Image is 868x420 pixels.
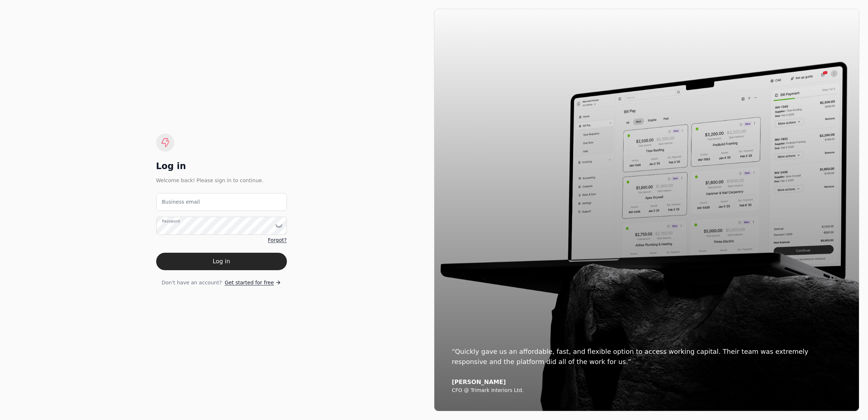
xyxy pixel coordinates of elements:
[225,279,281,287] a: Get started for free
[162,219,180,224] label: Password
[156,160,287,172] div: Log in
[225,279,274,287] span: Get started for free
[452,387,841,394] div: CFO @ Trimark Interiors Ltd.
[162,198,200,206] label: Business email
[162,279,222,287] span: Don't have an account?
[268,236,287,244] a: Forgot?
[452,379,841,386] div: [PERSON_NAME]
[156,176,287,184] div: Welcome back! Please sign in to continue.
[156,253,287,270] button: Log in
[452,347,841,367] div: “Quickly gave us an affordable, fast, and flexible option to access working capital. Their team w...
